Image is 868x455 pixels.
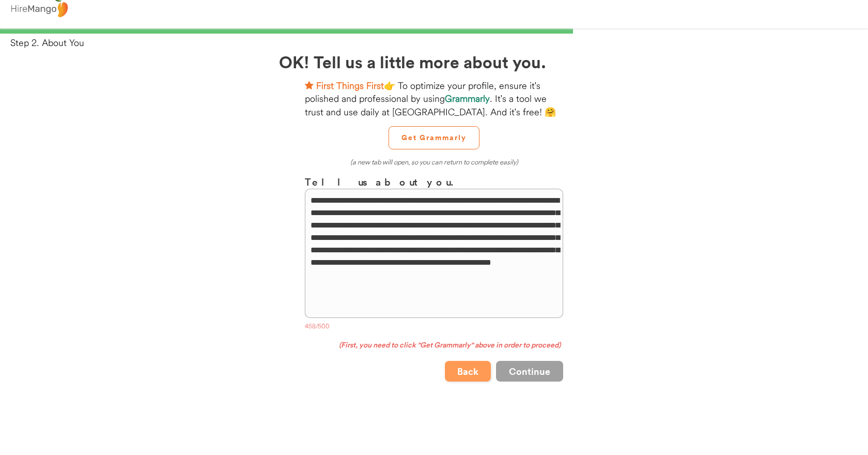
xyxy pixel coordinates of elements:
div: 66% [2,28,866,34]
div: (First, you need to click "Get Grammarly" above in order to proceed) [305,340,563,351]
strong: Grammarly [445,93,490,104]
div: 458/500 [305,322,563,332]
h2: OK! Tell us a little more about you. [279,49,589,74]
strong: First Things First [316,80,384,92]
button: Get Grammarly [389,126,479,149]
div: Step 2. About You [10,36,868,49]
button: Back [445,361,491,382]
em: (a new tab will open, so you can return to complete easily) [350,158,518,166]
h3: Tell us about you. [305,174,563,189]
div: 👉 To optimize your profile, ensure it's polished and professional by using . It's a tool we trust... [305,79,563,118]
button: Continue [496,361,563,382]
